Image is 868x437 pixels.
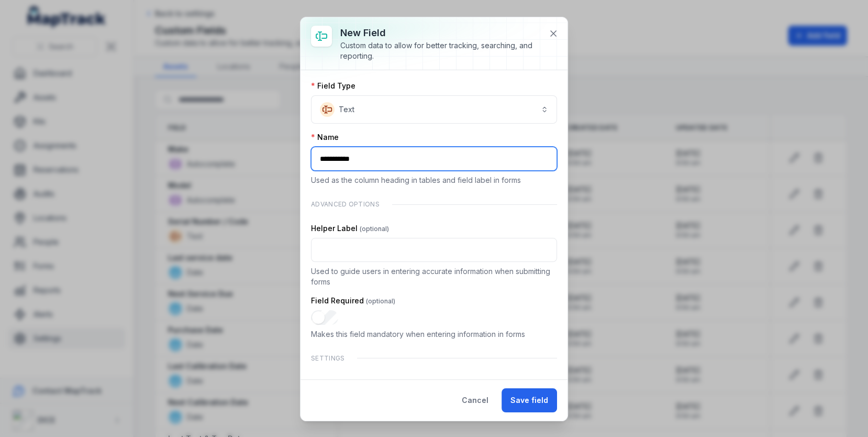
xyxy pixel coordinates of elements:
div: Custom data to allow for better tracking, searching, and reporting. [340,40,540,61]
div: Advanced Options [311,194,557,215]
label: Helper Label [311,223,389,234]
button: Cancel [453,388,497,412]
p: Used as the column heading in tables and field label in forms [311,175,557,185]
button: Text [311,95,557,124]
label: Field Required [311,296,395,306]
p: Makes this field mandatory when entering information in forms [311,329,557,340]
label: Name [311,132,339,143]
h3: New field [340,26,540,40]
label: Field Type [311,81,355,91]
label: Visible to roles [311,377,366,388]
button: Save field [502,388,557,412]
div: Settings [311,348,557,369]
input: :r275:-form-item-label [311,147,557,171]
input: :r277:-form-item-label [311,238,557,262]
p: Used to guide users in entering accurate information when submitting forms [311,266,557,287]
input: :r278:-form-item-label [311,310,338,325]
